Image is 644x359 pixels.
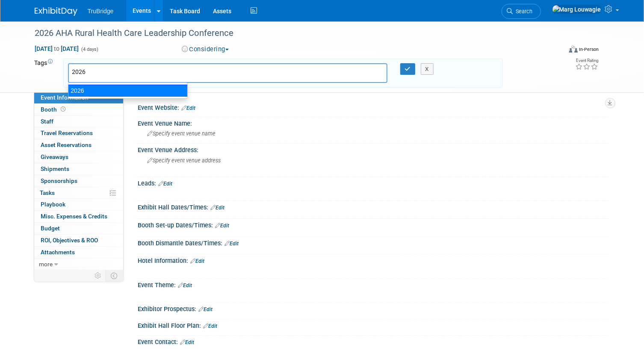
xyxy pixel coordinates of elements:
a: Edit [191,258,205,264]
span: Booth [41,106,68,113]
button: Considering [179,45,232,54]
div: 2026 AHA Rural Health Care Leadership Conference [32,26,551,41]
span: Search [513,8,533,15]
img: Marg Louwagie [552,5,602,14]
span: Attachments [41,249,75,256]
span: to [53,45,61,52]
div: Event Format [516,44,599,57]
span: Travel Reservations [41,129,93,136]
div: Exhibit Hall Dates/Times: [138,201,610,212]
div: Hotel Information: [138,254,610,265]
a: Event Information [34,92,123,103]
div: Event Venue Address: [138,144,610,154]
span: Asset Reservations [41,141,92,148]
a: Travel Reservations [34,127,123,139]
div: Exhibitor Prospectus: [138,303,610,314]
span: Giveaways [41,153,69,160]
a: Attachments [34,247,123,258]
a: Tasks [34,187,123,199]
span: Event Information [41,94,89,101]
a: Edit [204,323,218,329]
a: Edit [180,339,195,345]
div: Event Contact: [138,335,610,347]
span: Tasks [40,189,55,196]
span: Staff [41,118,54,125]
div: Event Theme: [138,279,610,290]
a: Edit [211,205,225,211]
img: ExhibitDay [35,7,77,16]
span: Specify event venue address [148,157,221,164]
span: TruBridge [88,8,114,15]
a: ROI, Objectives & ROO [34,235,123,246]
span: ROI, Objectives & ROO [41,237,98,244]
span: Misc. Expenses & Credits [41,213,108,220]
button: X [421,63,434,75]
span: Specify event venue name [148,130,216,137]
div: In-Person [579,46,599,53]
a: Giveaways [34,151,123,163]
a: Edit [178,282,192,288]
a: Budget [34,223,123,234]
div: Booth Dismantle Dates/Times: [138,237,610,248]
div: Event Website: [138,101,610,112]
a: Sponsorships [34,175,123,187]
a: Edit [182,105,196,111]
span: [DATE] [DATE] [35,45,80,53]
div: Booth Set-up Dates/Times: [138,219,610,230]
a: more [34,259,123,270]
a: Booth [34,104,123,115]
td: Toggle Event Tabs [106,270,123,281]
a: Edit [216,223,230,229]
img: Format-Inperson.png [569,46,578,53]
span: Shipments [41,165,70,172]
a: Edit [225,241,239,247]
a: Shipments [34,163,123,175]
div: Leads: [138,177,610,188]
a: Playbook [34,199,123,210]
a: Misc. Expenses & Credits [34,211,123,222]
a: Staff [34,116,123,127]
input: Type tag and hit enter [72,68,192,76]
div: Exhibit Hall Floor Plan: [138,319,610,330]
span: more [39,261,53,268]
a: Edit [199,306,213,312]
span: Sponsorships [41,177,78,184]
span: Playbook [41,201,66,208]
div: 2026 [68,85,188,97]
a: Edit [159,181,173,187]
div: Event Rating [576,59,599,63]
td: Personalize Event Tab Strip [91,270,106,281]
span: Booth not reserved yet [59,106,68,112]
div: Event Venue Name: [138,117,610,128]
td: Tags [35,59,56,88]
span: Budget [41,225,60,232]
a: Search [502,4,541,19]
span: (4 days) [81,47,99,52]
a: Asset Reservations [34,139,123,151]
